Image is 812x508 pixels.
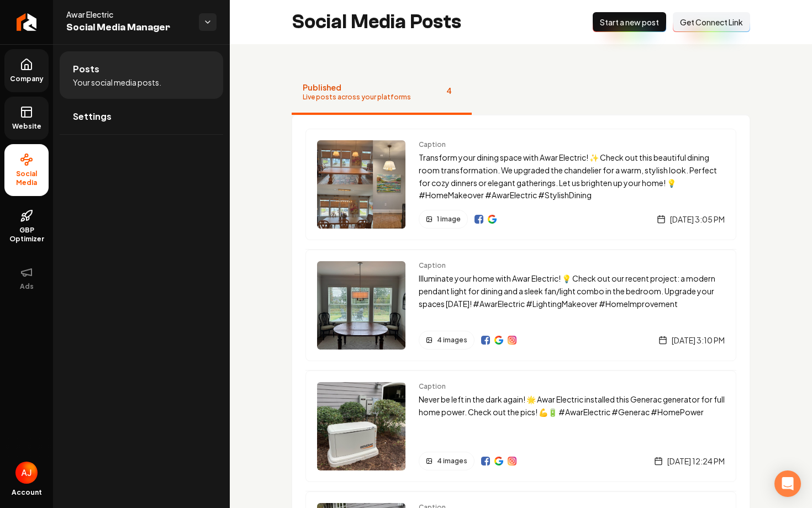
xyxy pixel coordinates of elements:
[419,151,725,202] p: Transform your dining space with Awar Electric! ✨ Check out this beautiful dining room transforma...
[292,71,750,115] nav: Tabs
[73,110,112,123] span: Settings
[508,336,516,345] img: Instagram
[4,49,49,92] a: Company
[481,336,490,345] img: Facebook
[437,215,461,224] span: 1 image
[15,462,38,484] img: Austin Jellison
[593,12,666,32] button: Start a new post
[673,12,750,32] button: Get Connect Link
[774,470,801,497] div: Open Intercom Messenger
[4,226,49,244] span: GBP Optimizer
[305,370,736,482] a: Post previewCaptionNever be left in the dark again! 🌟 Awar Electric installed this Generac genera...
[672,335,725,346] span: [DATE] 3:10 PM
[494,336,503,345] a: View on Google Business Profile
[481,336,490,345] a: View on Facebook
[66,9,190,20] span: Awar Electric
[4,97,49,140] a: Website
[8,122,46,131] span: Website
[292,11,461,33] h2: Social Media Posts
[60,99,223,134] a: Settings
[12,488,42,497] span: Account
[600,17,659,28] span: Start a new post
[494,336,503,345] img: Google
[488,215,497,224] a: View on Google Business Profile
[474,215,483,224] a: View on Facebook
[15,282,38,291] span: Ads
[292,71,472,115] button: PublishedLive posts across your platforms4
[303,82,411,93] span: Published
[419,261,725,270] span: Caption
[73,62,99,76] span: Posts
[303,93,411,102] span: Live posts across your platforms
[317,382,405,470] img: Post preview
[15,462,38,484] button: Open user button
[4,170,49,187] span: Social Media
[508,336,516,345] a: View on Instagram
[317,140,405,229] img: Post preview
[419,393,725,419] p: Never be left in the dark again! 🌟 Awar Electric installed this Generac generator for full home p...
[317,261,405,350] img: Post preview
[508,457,516,465] a: View on Instagram
[481,457,490,465] img: Facebook
[73,77,161,88] span: Your social media posts.
[481,457,490,465] a: View on Facebook
[419,140,725,149] span: Caption
[494,457,503,465] a: View on Google Business Profile
[6,75,48,83] span: Company
[670,214,725,225] span: [DATE] 3:05 PM
[305,249,736,361] a: Post previewCaptionIlluminate your home with Awar Electric! 💡 Check out our recent project: a mod...
[680,17,743,28] span: Get Connect Link
[488,215,497,224] img: Google
[419,382,725,391] span: Caption
[667,456,725,467] span: [DATE] 12:24 PM
[17,13,37,31] img: Rebolt Logo
[508,457,516,465] img: Instagram
[4,257,49,300] button: Ads
[437,336,467,345] span: 4 images
[437,82,461,99] span: 4
[474,215,483,224] img: Facebook
[419,272,725,310] p: Illuminate your home with Awar Electric! 💡 Check out our recent project: a modern pendant light f...
[437,457,467,465] span: 4 images
[66,20,190,35] span: Social Media Manager
[4,200,49,252] a: GBP Optimizer
[494,457,503,465] img: Google
[305,129,736,240] a: Post previewCaptionTransform your dining space with Awar Electric! ✨ Check out this beautiful din...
